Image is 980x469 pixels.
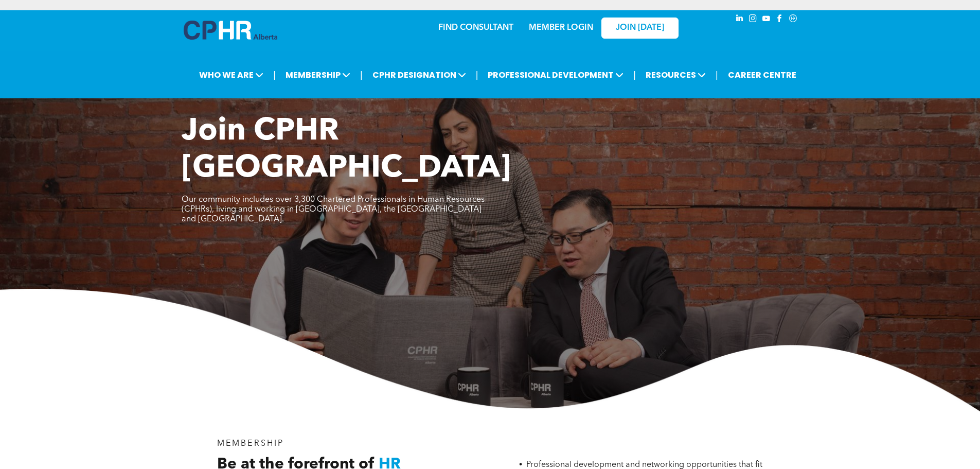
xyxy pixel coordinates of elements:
[369,65,469,84] span: CPHR DESIGNATION
[643,65,709,84] span: RESOURCES
[747,13,759,27] a: instagram
[184,21,277,40] img: A blue and white logo for cp alberta
[182,116,511,184] span: Join CPHR [GEOGRAPHIC_DATA]
[485,65,627,84] span: PROFESSIONAL DEVELOPMENT
[761,13,772,27] a: youtube
[217,440,284,448] span: MEMBERSHIP
[716,64,718,85] li: |
[616,23,664,33] span: JOIN [DATE]
[476,64,478,85] li: |
[196,65,266,84] span: WHO WE ARE
[182,196,485,223] span: Our community includes over 3,300 Chartered Professionals in Human Resources (CPHRs), living and ...
[788,13,799,27] a: Social network
[774,13,786,27] a: facebook
[282,65,353,84] span: MEMBERSHIP
[360,64,363,85] li: |
[529,24,593,32] a: MEMBER LOGIN
[734,13,745,27] a: linkedin
[633,64,636,85] li: |
[438,24,513,32] a: FIND CONSULTANT
[725,65,799,84] a: CAREER CENTRE
[273,64,276,85] li: |
[601,18,679,39] a: JOIN [DATE]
